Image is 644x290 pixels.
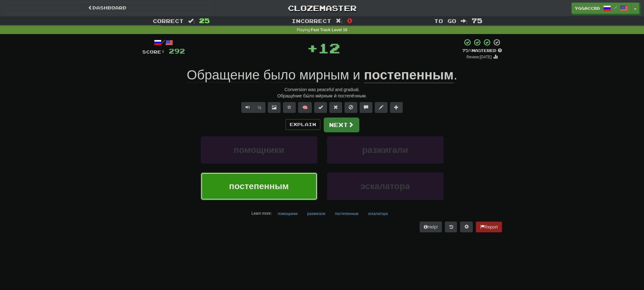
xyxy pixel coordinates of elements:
a: yggaccBD / [571,3,631,14]
span: эскалатора [360,181,410,191]
button: Help! [420,222,442,232]
span: 75 [472,17,482,24]
button: разжигали [327,136,444,164]
button: постепенным [201,172,317,200]
div: Mastered [462,48,502,54]
small: Learn more: [251,211,272,216]
button: Discuss sentence (alt+u) [360,102,372,113]
a: Dashboard [5,3,210,13]
span: Incorrect [292,18,331,24]
button: 🧠 [298,102,312,113]
span: мирным [299,67,349,83]
span: 75 % [462,48,472,53]
button: Set this sentence to 100% Mastered (alt+m) [314,102,327,113]
span: было [263,67,296,83]
a: Clozemaster [219,3,424,14]
button: Edit sentence (alt+d) [375,102,387,113]
span: . [454,67,458,82]
span: 12 [318,40,340,56]
button: помощники [274,209,301,218]
button: эскалатора [364,209,391,218]
span: Обращение [187,67,260,83]
span: 25 [199,17,210,24]
button: Next [324,118,359,132]
span: : [336,18,343,24]
button: Ignore sentence (alt+i) [345,102,357,113]
span: 0 [347,17,352,24]
span: Score: [142,49,165,55]
span: и [353,67,360,83]
strong: Fast Track Level 10 [311,28,347,32]
span: : [461,18,468,24]
div: Text-to-speech controls [240,102,266,113]
button: постепенным [331,209,362,218]
button: разжигали [304,209,329,218]
span: To go [434,18,456,24]
span: Correct [153,18,184,24]
button: Show image (alt+x) [268,102,281,113]
span: : [188,18,195,24]
button: эскалатора [327,172,444,200]
span: + [307,38,318,57]
div: Обраще́ние бы́ло ми́рным и́ постепе́нным. [142,93,502,99]
button: ½ [254,102,266,113]
span: постепенным [229,181,289,191]
div: Conversion was peaceful and gradual. [142,86,502,93]
button: Play sentence audio (ctl+space) [241,102,254,113]
button: Round history (alt+y) [445,222,457,232]
span: yggaccBD [575,5,600,11]
u: постепенным [364,67,453,84]
button: Explain [286,119,320,130]
small: Review: [DATE] [466,55,492,59]
span: / [614,5,617,9]
button: помощники [201,136,317,164]
button: Favorite sentence (alt+f) [283,102,296,113]
button: Reset to 0% Mastered (alt+r) [329,102,342,113]
div: / [142,38,185,46]
span: 292 [169,47,185,55]
button: Add to collection (alt+a) [390,102,403,113]
button: Report [476,222,502,232]
span: помощники [233,145,284,155]
span: разжигали [362,145,408,155]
